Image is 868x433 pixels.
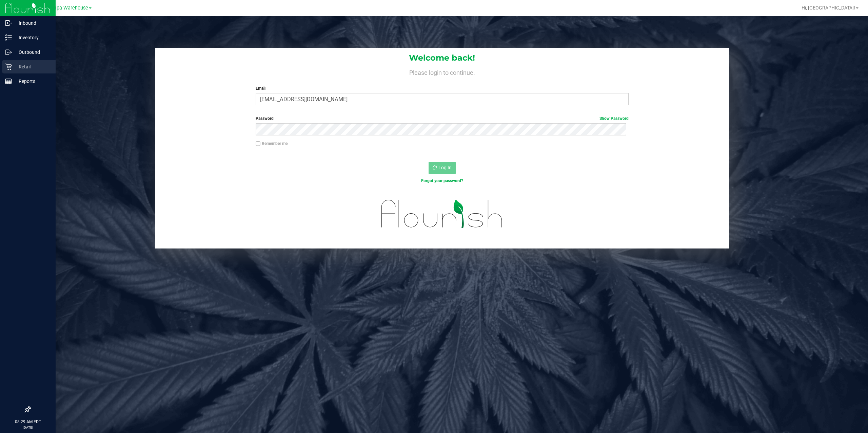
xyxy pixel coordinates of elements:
[12,34,53,42] p: Inventory
[155,53,730,62] h1: Welcome back!
[802,5,855,10] span: Hi, [GEOGRAPHIC_DATA]!
[155,68,730,76] h4: Please login to continue.
[5,63,12,70] inline-svg: Retail
[256,85,629,91] label: Email
[12,48,53,56] p: Outbound
[256,140,288,147] label: Remember me
[3,419,53,425] p: 08:29 AM EDT
[429,162,456,174] button: Log In
[47,5,88,11] span: Tampa Warehouse
[599,116,629,121] a: Show Password
[5,20,12,26] inline-svg: Inbound
[256,116,274,121] span: Password
[370,191,514,237] img: flourish_logo.svg
[12,63,53,71] p: Retail
[438,165,452,170] span: Log In
[12,77,53,85] p: Reports
[256,142,260,146] input: Remember me
[12,19,53,27] p: Inbound
[5,78,12,85] inline-svg: Reports
[5,49,12,56] inline-svg: Outbound
[3,425,53,430] p: [DATE]
[5,34,12,41] inline-svg: Inventory
[421,178,463,183] a: Forgot your password?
